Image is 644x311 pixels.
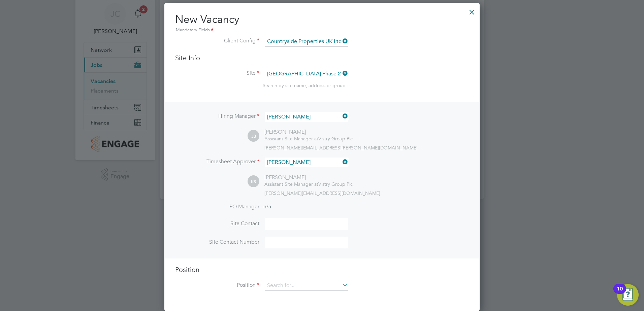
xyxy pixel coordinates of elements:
[263,82,346,89] span: Search by site name, address or group
[617,284,639,306] button: Open Resource Center, 10 new notifications
[175,37,259,44] label: Client Config
[175,70,259,77] label: Site
[264,136,353,142] div: Vistry Group Plc
[175,203,259,210] label: PO Manager
[264,136,318,142] span: Assistant Site Manager at
[175,27,469,34] div: Mandatory Fields
[175,158,259,165] label: Timesheet Approver
[264,174,353,181] div: [PERSON_NAME]
[265,37,348,47] input: Search for...
[175,12,469,34] h2: New Vacancy
[263,203,271,210] span: n/a
[175,113,259,120] label: Hiring Manager
[175,54,469,62] h3: Site Info
[265,69,348,79] input: Search for...
[264,145,418,151] span: [PERSON_NAME][EMAIL_ADDRESS][PERSON_NAME][DOMAIN_NAME]
[617,289,623,298] div: 10
[265,158,348,167] input: Search for...
[175,282,259,289] label: Position
[248,176,259,187] span: KS
[175,220,259,227] label: Site Contact
[264,129,353,136] div: [PERSON_NAME]
[175,239,259,246] label: Site Contact Number
[264,181,353,187] div: Vistry Group Plc
[265,281,348,291] input: Search for...
[248,130,259,142] span: JB
[264,181,318,187] span: Assistant Site Manager at
[175,265,469,274] h3: Position
[264,190,380,196] span: [PERSON_NAME][EMAIL_ADDRESS][DOMAIN_NAME]
[265,112,348,122] input: Search for...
